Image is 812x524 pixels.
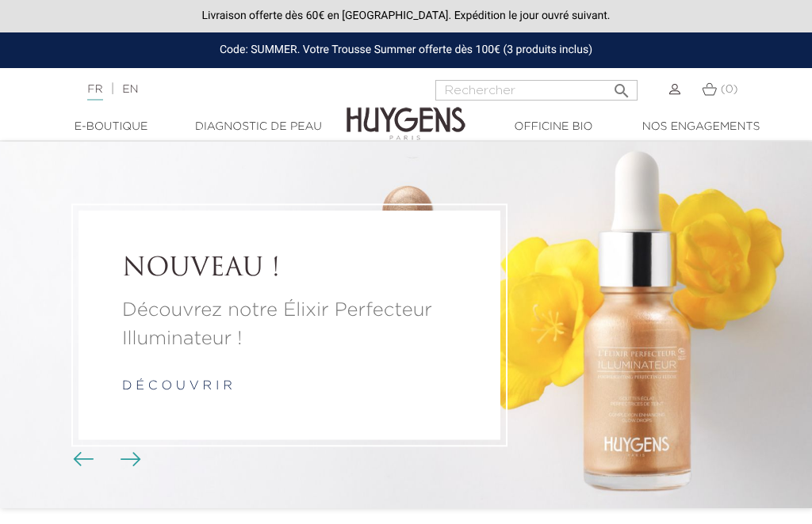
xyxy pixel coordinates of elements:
[122,254,457,284] a: NOUVEAU !
[435,80,638,101] input: Rechercher
[721,84,738,95] span: (0)
[607,75,636,97] button: 
[185,119,332,135] a: Diagnostic de peau
[480,119,627,135] a: Officine Bio
[627,119,775,135] a: Nos engagements
[122,84,138,95] a: EN
[122,296,457,353] a: Découvrez notre Élixir Perfecteur Illuminateur !
[612,77,631,96] i: 
[122,380,232,393] a: d é c o u v r i r
[347,82,465,142] img: Huygens
[79,80,326,99] div: |
[87,84,102,101] a: FR
[79,448,131,472] div: Boutons du carrousel
[37,119,185,135] a: E-Boutique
